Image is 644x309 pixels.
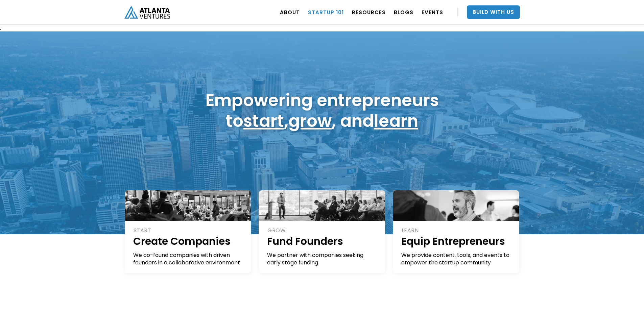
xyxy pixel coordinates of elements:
[402,227,512,234] div: LEARN
[243,109,284,133] a: start
[422,3,443,22] a: EVENTS
[308,3,344,22] a: Startup 101
[394,3,413,22] a: BLOGS
[288,109,332,133] a: grow
[133,234,244,248] h1: Create Companies
[259,190,385,273] a: GROWFund FoundersWe partner with companies seeking early stage funding
[134,227,244,234] div: START
[125,190,251,273] a: STARTCreate CompaniesWe co-found companies with driven founders in a collaborative environment
[393,190,519,273] a: LEARNEquip EntrepreneursWe provide content, tools, and events to empower the startup community
[352,3,386,22] a: RESOURCES
[467,5,520,19] a: Build With Us
[206,90,439,131] h1: Empowering entrepreneurs to , , and
[267,227,378,234] div: GROW
[401,234,512,248] h1: Equip Entrepreneurs
[374,109,418,133] a: learn
[267,252,378,266] div: We partner with companies seeking early stage funding
[133,252,244,266] div: We co-found companies with driven founders in a collaborative environment
[401,252,512,266] div: We provide content, tools, and events to empower the startup community
[267,234,378,248] h1: Fund Founders
[280,3,300,22] a: ABOUT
